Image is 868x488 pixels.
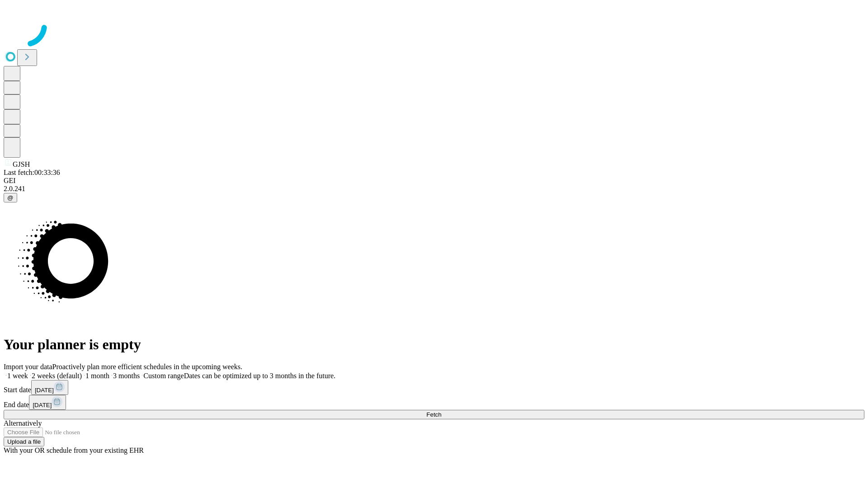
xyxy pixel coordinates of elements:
[4,336,864,353] h1: Your planner is empty
[4,169,60,176] span: Last fetch: 00:33:36
[4,446,144,454] span: With your OR schedule from your existing EHR
[35,387,54,394] span: [DATE]
[184,372,335,380] span: Dates can be optimized up to 3 months in the future.
[4,363,52,371] span: Import your data
[7,372,28,380] span: 1 week
[7,194,14,201] span: @
[426,411,441,418] span: Fetch
[4,185,864,193] div: 2.0.241
[52,363,242,371] span: Proactively plan more efficient schedules in the upcoming weeks.
[4,193,17,202] button: @
[4,395,864,410] div: End date
[4,380,864,395] div: Start date
[31,380,68,395] button: [DATE]
[113,372,140,380] span: 3 months
[4,410,864,419] button: Fetch
[143,372,184,380] span: Custom range
[85,372,109,380] span: 1 month
[32,372,82,380] span: 2 weeks (default)
[33,402,52,408] span: [DATE]
[4,419,42,427] span: Alternatively
[4,177,864,185] div: GEI
[13,160,30,168] span: GJSH
[29,395,66,410] button: [DATE]
[4,437,44,446] button: Upload a file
